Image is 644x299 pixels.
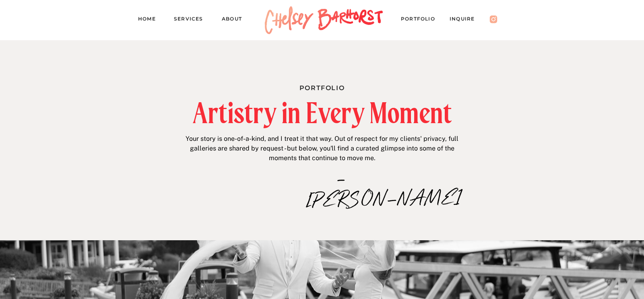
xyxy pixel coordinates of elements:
a: Services [174,14,210,26]
h1: Portfolio [236,82,408,91]
a: About [222,14,250,26]
a: Inquire [450,14,483,26]
h2: Artistry in Every Moment [150,99,495,127]
a: Home [138,14,162,26]
p: Your story is one-of-a-kind, and I treat it that way. Out of respect for my clients' privacy, ful... [183,134,461,165]
a: PORTFOLIO [401,14,443,26]
p: –[PERSON_NAME] [306,170,377,187]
